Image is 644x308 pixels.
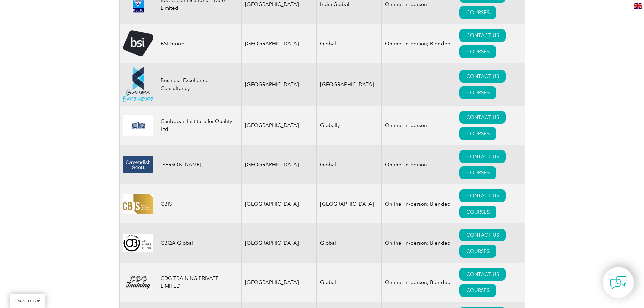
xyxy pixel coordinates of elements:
img: d6ccebca-6c76-ed11-81ab-0022481565fd-logo.jpg [123,115,153,136]
td: [GEOGRAPHIC_DATA] [241,263,317,302]
a: COURSES [459,245,496,258]
td: CBIS [157,184,241,223]
img: 25ebede5-885b-ef11-bfe3-000d3ad139cf-logo.png [123,274,153,291]
img: 5f72c78c-dabc-ea11-a814-000d3a79823d-logo.png [123,30,153,56]
img: 07dbdeaf-5408-eb11-a813-000d3ae11abd-logo.jpg [123,194,153,214]
td: CBQA Global [157,223,241,263]
img: contact-chat.png [610,274,627,291]
td: [GEOGRAPHIC_DATA] [241,106,317,145]
img: 6f6ba32e-03e9-eb11-bacb-00224814b282-logo.png [123,234,153,252]
td: Caribbean Institute for Quality Ltd. [157,106,241,145]
td: [GEOGRAPHIC_DATA] [241,63,317,106]
td: Global [317,263,382,302]
td: Global [317,145,382,184]
a: CONTACT US [459,111,506,124]
a: CONTACT US [459,229,506,241]
td: Online; In-person [382,145,456,184]
td: Globally [317,106,382,145]
td: [GEOGRAPHIC_DATA] [241,145,317,184]
td: [GEOGRAPHIC_DATA] [317,184,382,223]
a: COURSES [459,284,496,297]
td: [GEOGRAPHIC_DATA] [241,184,317,223]
a: BACK TO TOP [10,294,45,308]
a: COURSES [459,127,496,140]
img: 58800226-346f-eb11-a812-00224815377e-logo.png [123,156,153,173]
a: CONTACT US [459,189,506,202]
td: Online; In-person; Blended [382,24,456,63]
a: COURSES [459,45,496,58]
td: [GEOGRAPHIC_DATA] [241,24,317,63]
a: CONTACT US [459,70,506,83]
td: CDG TRAINING PRIVATE LIMITED [157,263,241,302]
td: [PERSON_NAME] [157,145,241,184]
a: CONTACT US [459,150,506,163]
a: CONTACT US [459,29,506,42]
td: Global [317,24,382,63]
img: 48df379e-2966-eb11-a812-00224814860b-logo.png [123,67,153,102]
td: Online; In-person; Blended [382,263,456,302]
a: COURSES [459,206,496,218]
td: BSI Group [157,24,241,63]
a: COURSES [459,166,496,179]
td: Business Excellence Consultancy [157,63,241,106]
td: Online; In-person; Blended [382,223,456,263]
td: Online; In-person; Blended [382,184,456,223]
td: Online; In-person [382,106,456,145]
td: [GEOGRAPHIC_DATA] [241,223,317,263]
a: COURSES [459,6,496,19]
img: en [634,3,642,9]
td: [GEOGRAPHIC_DATA] [317,63,382,106]
td: Global [317,223,382,263]
a: CONTACT US [459,268,506,281]
a: COURSES [459,86,496,99]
